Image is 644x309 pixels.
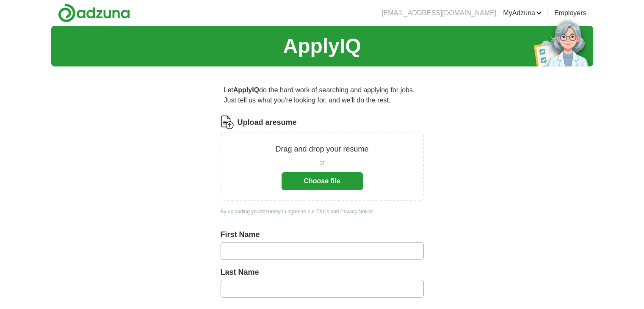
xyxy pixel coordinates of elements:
[221,267,424,278] label: Last Name
[221,208,424,215] div: By uploading your resume you agree to our and .
[381,8,496,18] li: [EMAIL_ADDRESS][DOMAIN_NAME]
[316,209,329,215] a: T&Cs
[282,172,363,190] button: Choose file
[275,143,368,155] p: Drag and drop your resume
[283,31,361,61] h1: ApplyIQ
[58,3,130,22] img: Adzuna logo
[554,8,586,18] a: Employers
[319,158,324,167] span: or
[221,116,234,129] img: CV Icon
[503,8,542,18] a: MyAdzuna
[221,229,424,240] label: First Name
[233,86,259,94] strong: ApplyIQ
[238,117,297,128] label: Upload a resume
[221,82,424,109] p: Let do the hard work of searching and applying for jobs. Just tell us what you're looking for, an...
[340,209,373,215] a: Privacy Notice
